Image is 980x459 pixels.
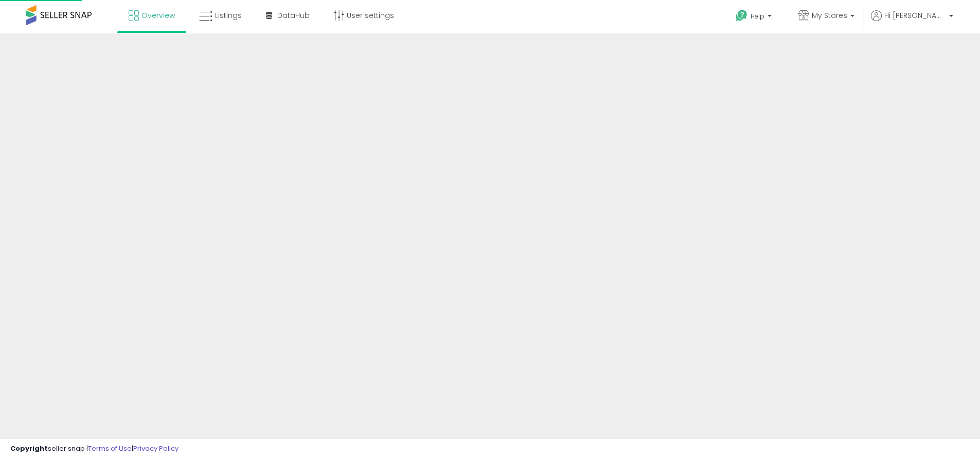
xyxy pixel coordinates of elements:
span: Overview [141,10,175,21]
a: Hi [PERSON_NAME] [871,10,953,33]
span: Hi [PERSON_NAME] [884,10,946,21]
strong: Copyright [10,444,48,453]
span: DataHub [277,10,310,21]
div: seller snap | | [10,444,179,454]
a: Help [727,2,782,33]
a: Terms of Use [88,444,132,453]
a: Privacy Policy [133,444,179,453]
span: Help [751,12,764,21]
span: My Stores [812,10,847,21]
i: Get Help [735,9,748,22]
span: Listings [215,10,242,21]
